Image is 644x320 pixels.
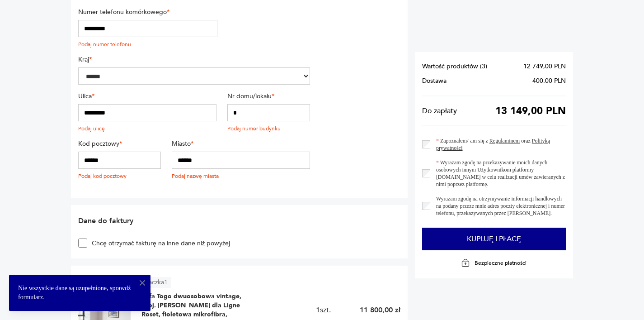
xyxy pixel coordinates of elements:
p: Podaj numer budynku [227,125,310,132]
p: 11 800,00 zł [360,305,400,315]
label: Kraj [78,55,310,64]
label: Chcę otrzymać fakturę na inne dane niż powyżej [87,239,230,248]
span: 12 749,00 PLN [523,63,566,70]
button: Kupuję i płacę [422,228,566,250]
p: Podaj kod pocztowy [78,172,161,180]
div: Nie wszystkie dane są uzupełnione, sprawdź formularz. [9,275,150,311]
a: Regulaminem [489,138,520,144]
span: Do zapłaty [422,107,457,115]
span: 13 149,00 PLN [495,107,566,115]
label: Kod pocztowy [78,139,161,148]
label: Nr domu/lokalu [227,92,310,100]
p: Podaj nazwę miasta [172,172,310,180]
label: Wyrażam zgodę na otrzymywanie informacji handlowych na podany przeze mnie adres poczty elektronic... [430,195,566,217]
span: 1 szt. [316,305,331,315]
p: Podaj ulicę [78,125,216,132]
p: Podaj numer telefonu [78,41,217,48]
label: Zapoznałem/-am się z oraz [430,137,566,152]
article: Paczka 1 [141,277,171,288]
span: Dostawa [422,77,447,85]
a: Polityką prywatności [436,138,550,151]
p: Bezpieczne płatności [475,259,526,267]
span: 400,00 PLN [532,77,566,85]
label: Ulica [78,92,216,100]
span: Wartość produktów ( 3 ) [422,63,487,70]
label: Wyrażam zgodę na przekazywanie moich danych osobowych innym Użytkownikom platformy [DOMAIN_NAME] ... [430,159,566,188]
img: Ikona kłódki [461,258,470,267]
label: Miasto [172,139,310,148]
h2: Dane do faktury [78,216,310,226]
label: Numer telefonu komórkowego [78,8,217,16]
